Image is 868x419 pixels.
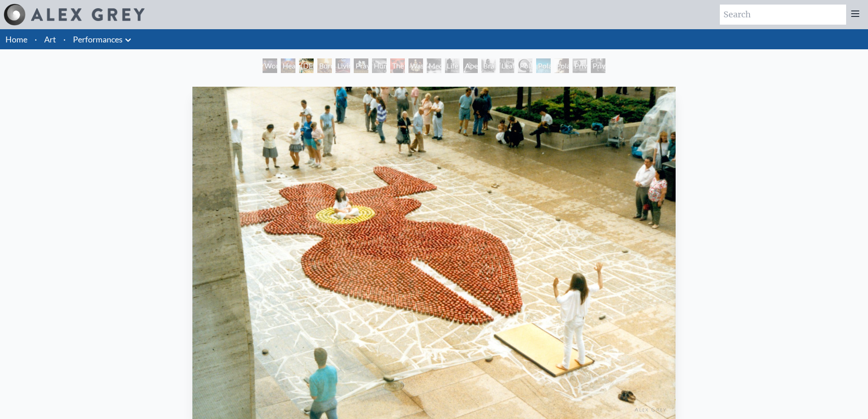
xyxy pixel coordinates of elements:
[44,33,56,46] a: Art
[573,58,587,73] div: Private Billboard
[518,58,532,73] div: Polar Unity
[317,58,332,73] div: Burnt Offering
[60,29,69,49] li: ·
[536,58,551,73] div: Polar Wandering
[720,5,846,25] input: Search
[481,58,496,73] div: Brain Sack
[336,58,350,73] div: Living Cross
[354,58,368,73] div: Prayer Wheel
[445,58,460,73] div: Life Energy
[463,58,478,73] div: Apex
[500,58,514,73] div: Leaflets
[554,58,569,73] div: Polarity Works
[5,34,27,44] a: Home
[372,58,387,73] div: Human Race
[31,29,41,49] li: ·
[299,58,314,73] div: [DEMOGRAPHIC_DATA]
[408,58,423,73] div: Wasteland
[263,58,277,73] div: World Spirit
[591,58,605,73] div: Private Subway
[73,33,123,46] a: Performances
[390,58,405,73] div: The Beast
[427,58,441,73] div: Meditations on Mortality
[281,58,295,73] div: Heart Net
